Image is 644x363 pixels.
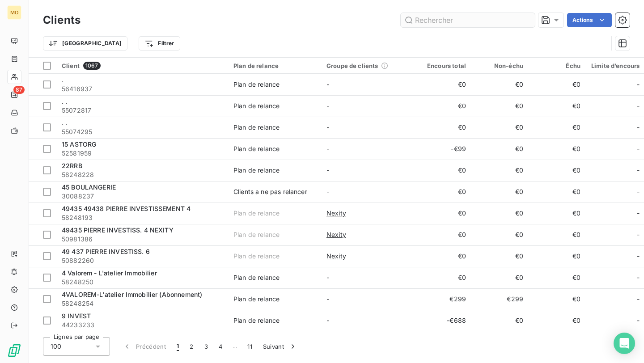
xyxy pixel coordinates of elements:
[529,117,586,138] td: €0
[637,123,640,132] span: -
[471,181,529,203] td: €0
[529,138,586,160] td: €0
[177,342,179,351] span: 1
[258,337,303,356] button: Suivant
[529,203,586,224] td: €0
[62,256,223,265] span: 50882260
[233,187,307,196] div: Clients a ne pas relancer
[51,342,61,351] span: 100
[62,312,91,320] span: 9 INVEST
[471,117,529,138] td: €0
[471,267,529,288] td: €0
[414,74,471,95] td: €0
[62,84,223,93] span: 56416937
[62,278,223,287] span: 58248250
[233,316,280,325] div: Plan de relance
[414,310,471,331] td: -€688
[637,316,640,325] span: -
[62,119,67,127] span: . .
[171,337,184,356] button: 1
[326,123,329,131] span: -
[414,160,471,181] td: €0
[471,203,529,224] td: €0
[567,13,612,27] button: Actions
[401,13,535,27] input: Rechercher
[414,181,471,203] td: €0
[62,226,174,234] span: 49435 PIERRE INVESTISS. 4 NEXITY
[233,80,280,89] div: Plan de relance
[326,252,346,261] span: Nexity
[419,62,466,69] div: Encours total
[529,74,586,95] td: €0
[529,288,586,310] td: €0
[471,160,529,181] td: €0
[326,145,329,152] span: -
[62,149,223,158] span: 52581959
[242,337,258,356] button: 11
[326,317,329,324] span: -
[233,101,280,110] div: Plan de relance
[62,170,223,179] span: 58248228
[43,36,127,51] button: [GEOGRAPHIC_DATA]
[637,252,640,261] span: -
[62,162,82,169] span: 22RRB
[62,321,223,329] span: 44233233
[326,274,329,281] span: -
[326,230,346,239] span: Nexity
[233,209,280,218] div: Plan de relance
[471,138,529,160] td: €0
[7,343,21,358] img: Logo LeanPay
[414,288,471,310] td: €299
[62,299,223,308] span: 58248254
[233,230,280,239] div: Plan de relance
[414,224,471,245] td: €0
[637,209,640,218] span: -
[529,245,586,267] td: €0
[7,5,21,20] div: MO
[637,166,640,175] span: -
[326,209,346,218] span: Nexity
[414,203,471,224] td: €0
[471,224,529,245] td: €0
[43,12,80,28] h3: Clients
[326,166,329,174] span: -
[62,235,223,244] span: 50981386
[233,166,280,175] div: Plan de relance
[414,117,471,138] td: €0
[228,339,242,354] span: …
[529,181,586,203] td: €0
[326,62,378,69] span: Groupe de clients
[233,273,280,282] div: Plan de relance
[62,140,96,148] span: 15 ASTORG
[529,160,586,181] td: €0
[233,62,316,69] div: Plan de relance
[591,62,640,69] div: Limite d’encours
[637,101,640,110] span: -
[477,62,523,69] div: Non-échu
[637,230,640,239] span: -
[83,62,101,70] span: 1067
[637,273,640,282] span: -
[62,192,223,201] span: 30088237
[614,333,635,354] div: Open Intercom Messenger
[62,291,202,298] span: 4VALOREM-L'atelier Immobilier (Abonnement)
[62,106,223,115] span: 55072817
[62,62,80,69] span: Client
[471,95,529,117] td: €0
[414,245,471,267] td: €0
[529,310,586,331] td: €0
[326,80,329,88] span: -
[62,127,223,136] span: 55074295
[637,295,640,304] span: -
[13,86,25,94] span: 87
[529,95,586,117] td: €0
[62,205,191,212] span: 49435 49438 PIERRE INVESTISSEMENT 4
[471,288,529,310] td: €299
[471,74,529,95] td: €0
[62,248,150,255] span: 49 437 PIERRE INVESTISS. 6
[184,337,199,356] button: 2
[637,187,640,196] span: -
[534,62,580,69] div: Échu
[637,144,640,153] span: -
[62,213,223,222] span: 58248193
